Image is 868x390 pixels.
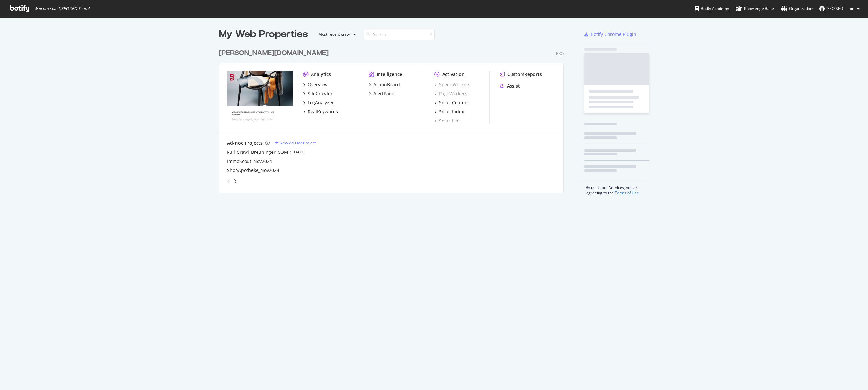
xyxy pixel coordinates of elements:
[227,149,288,155] a: Full_Crawl_Breuninger_COM
[442,71,465,78] div: Activation
[576,182,649,195] div: By using our Services, you are agreeing to the
[293,149,305,155] a: [DATE]
[439,109,464,115] div: SmartIndex
[303,90,333,97] a: SiteCrawler
[308,100,334,106] div: LogAnalyzer
[227,167,279,174] a: ShopApotheke_Nov2024
[227,158,272,164] a: ImmoScout_Nov2024
[308,81,328,88] div: Overview
[303,100,334,106] a: LogAnalyzer
[736,5,774,12] div: Knowledge Base
[308,90,333,97] div: SiteCrawler
[434,100,469,106] a: SmartContent
[584,31,636,37] a: Botify Chrome Plugin
[507,83,520,89] div: Assist
[434,90,467,97] a: PageWorkers
[225,176,233,186] div: angle-left
[308,109,338,115] div: RealKeywords
[439,100,469,106] div: SmartContent
[219,48,331,58] a: [PERSON_NAME][DOMAIN_NAME]
[500,71,542,78] a: CustomReports
[318,32,351,36] div: Most recent crawl
[303,81,328,88] a: Overview
[434,109,464,115] a: SmartIndex
[227,71,293,123] img: breuninger.com
[814,4,865,14] button: SEO SEO Team
[227,140,263,146] div: Ad-Hoc Projects
[373,81,400,88] div: ActionBoard
[219,41,569,193] div: grid
[280,140,316,146] div: New Ad-Hoc Project
[695,5,729,12] div: Botify Academy
[275,140,316,146] a: New Ad-Hoc Project
[369,81,400,88] a: ActionBoard
[377,71,402,78] div: Intelligence
[311,71,331,78] div: Analytics
[500,83,520,89] a: Assist
[434,118,461,124] a: SmartLink
[591,31,636,37] div: Botify Chrome Plugin
[219,28,308,41] div: My Web Properties
[34,6,89,11] span: Welcome back, SEO SEO Team !
[827,6,854,11] span: SEO SEO Team
[219,48,329,58] div: [PERSON_NAME][DOMAIN_NAME]
[364,29,435,40] input: Search
[373,90,396,97] div: AlertPanel
[233,178,237,184] div: angle-right
[507,71,542,78] div: CustomReports
[313,29,358,39] button: Most recent crawl
[556,51,564,56] div: Pro
[303,109,338,115] a: RealKeywords
[781,5,814,12] div: Organizations
[369,90,396,97] a: AlertPanel
[434,81,470,88] a: SpeedWorkers
[615,190,639,195] a: Terms of Use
